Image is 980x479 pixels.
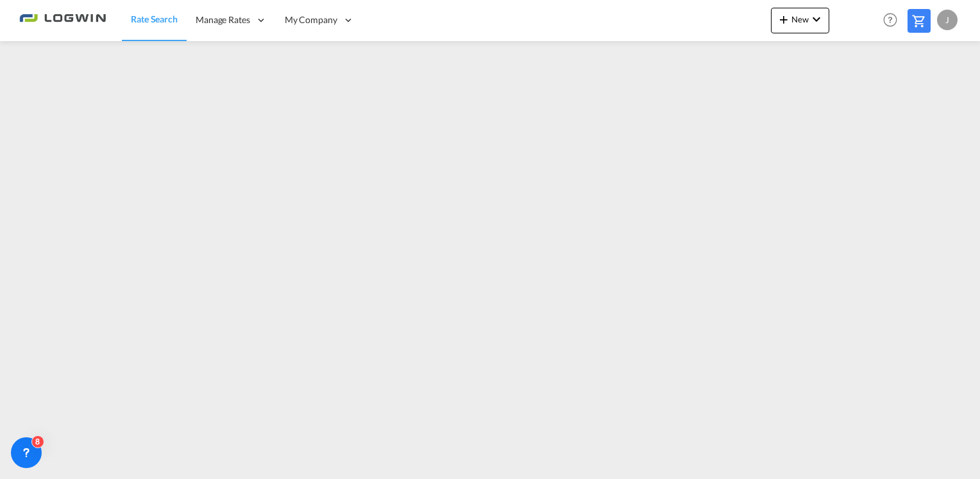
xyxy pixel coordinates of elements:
[196,13,250,26] span: Manage Rates
[771,8,829,33] button: icon-plus 400-fgNewicon-chevron-down
[809,12,824,27] md-icon: icon-chevron-down
[19,6,106,35] img: 2761ae10d95411efa20a1f5e0282d2d7.png
[937,10,958,30] div: J
[776,14,824,24] span: New
[879,9,908,32] div: Help
[285,13,337,26] span: My Company
[879,9,901,31] span: Help
[131,13,178,24] span: Rate Search
[776,12,791,27] md-icon: icon-plus 400-fg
